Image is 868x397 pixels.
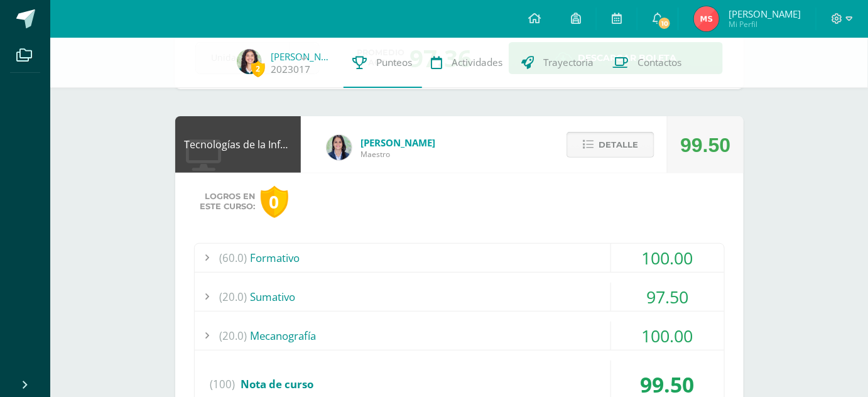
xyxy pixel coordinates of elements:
div: Sumativo [195,283,724,311]
a: Actividades [422,38,513,88]
span: Logros en este curso: [200,192,256,212]
a: [PERSON_NAME] [271,50,334,63]
span: Actividades [452,56,503,69]
span: Detalle [599,133,638,156]
button: Detalle [567,132,654,158]
span: Maestro [361,149,436,160]
img: 7489ccb779e23ff9f2c3e89c21f82ed0.png [327,135,352,160]
span: Trayectoria [544,56,594,69]
span: Punteos [377,56,413,69]
div: 100.00 [611,244,724,272]
a: 2023017 [271,63,311,76]
div: Tecnologías de la Información y Comunicación: Computación [175,116,301,173]
img: 6e225fc003bfcfe63679bea112e55f59.png [237,49,262,74]
div: 0 [261,186,288,218]
span: (20.0) [220,322,247,350]
span: (60.0) [220,244,247,272]
a: Trayectoria [513,38,604,88]
div: 97.50 [611,283,724,311]
a: Punteos [344,38,422,88]
span: Mi Perfil [729,19,801,30]
img: fb703a472bdb86d4ae91402b7cff009e.png [694,6,719,31]
div: 99.50 [680,117,730,173]
span: (20.0) [220,283,247,311]
span: Contactos [638,56,682,69]
span: 10 [658,16,671,30]
div: Formativo [195,244,724,272]
span: [PERSON_NAME] [729,8,801,20]
span: [PERSON_NAME] [361,136,436,149]
div: Mecanografía [195,322,724,350]
div: 100.00 [611,322,724,350]
a: Contactos [604,38,692,88]
span: Nota de curso [241,377,314,391]
span: 2 [251,61,265,77]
